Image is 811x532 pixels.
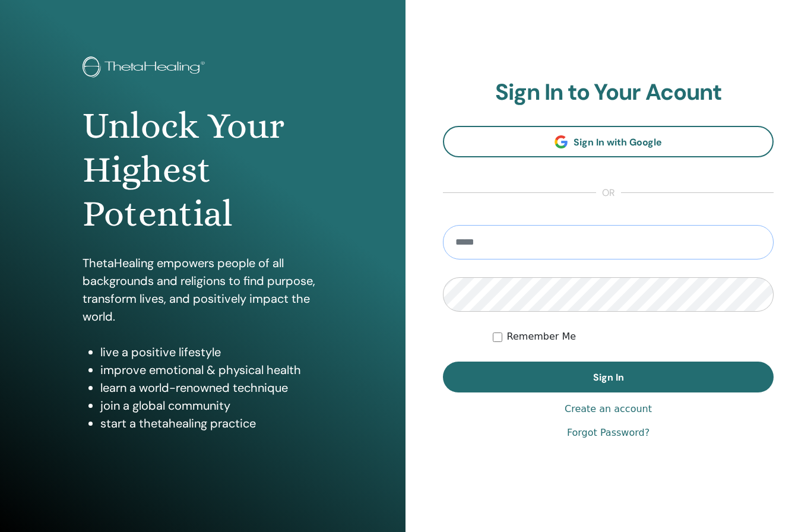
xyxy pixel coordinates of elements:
li: start a thetahealing practice [100,414,323,432]
h1: Unlock Your Highest Potential [83,104,323,236]
a: Create an account [565,402,652,416]
a: Forgot Password? [567,426,650,440]
li: learn a world-renowned technique [100,379,323,397]
li: live a positive lifestyle [100,343,323,361]
a: Sign In with Google [443,126,774,157]
span: Sign In with Google [574,136,662,148]
li: join a global community [100,397,323,414]
label: Remember Me [507,330,576,344]
li: improve emotional & physical health [100,361,323,379]
p: ThetaHealing empowers people of all backgrounds and religions to find purpose, transform lives, a... [83,254,323,325]
span: Sign In [593,371,624,384]
button: Sign In [443,362,774,392]
h2: Sign In to Your Acount [443,79,774,106]
span: or [596,186,621,200]
div: Keep me authenticated indefinitely or until I manually logout [493,330,774,344]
